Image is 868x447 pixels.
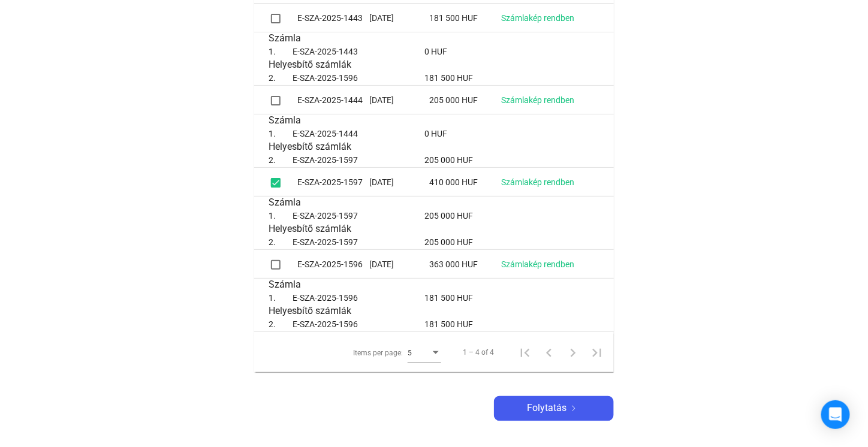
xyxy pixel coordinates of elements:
[369,4,429,32] td: [DATE]
[501,13,574,23] a: Számlakép rendben
[501,177,574,187] a: Számlakép rendben
[297,4,369,32] td: E-SZA-2025-1443
[269,197,599,209] div: Számla
[269,305,599,317] div: Helyesbítő számlák
[269,71,293,85] td: 2.
[424,209,599,223] td: 205 000 HUF
[269,126,293,141] td: 1.
[297,168,369,197] td: E-SZA-2025-1597
[369,168,429,197] td: [DATE]
[494,396,614,421] button: Folytatásarrow-right-white
[269,235,293,249] td: 2.
[269,141,599,153] div: Helyesbítő számlák
[429,168,501,197] td: 410 000 HUF
[269,291,293,305] td: 1.
[269,44,293,59] td: 1.
[269,279,599,291] div: Számla
[269,32,599,44] div: Számla
[429,250,501,279] td: 363 000 HUF
[424,126,599,141] td: 0 HUF
[297,250,369,279] td: E-SZA-2025-1596
[293,126,424,141] td: E-SZA-2025-1444
[293,317,424,331] td: E-SZA-2025-1596
[293,291,424,305] td: E-SZA-2025-1596
[501,95,574,105] a: Számlakép rendben
[408,345,441,360] mat-select: Items per page:
[537,340,561,364] button: Previous page
[293,44,424,59] td: E-SZA-2025-1443
[369,250,429,279] td: [DATE]
[293,209,424,223] td: E-SZA-2025-1597
[463,345,494,360] div: 1 – 4 of 4
[585,340,609,364] button: Last page
[513,340,537,364] button: First page
[424,291,599,305] td: 181 500 HUF
[293,235,424,249] td: E-SZA-2025-1597
[424,44,599,59] td: 0 HUF
[561,340,585,364] button: Next page
[821,400,850,429] div: Open Intercom Messenger
[269,317,293,331] td: 2.
[293,153,424,167] td: E-SZA-2025-1597
[424,71,599,85] td: 181 500 HUF
[527,401,566,416] span: Folytatás
[269,153,293,167] td: 2.
[429,4,501,32] td: 181 500 HUF
[566,406,581,412] img: arrow-right-white
[269,59,599,71] div: Helyesbítő számlák
[269,209,293,223] td: 1.
[424,235,599,249] td: 205 000 HUF
[269,114,599,126] div: Számla
[429,86,501,114] td: 205 000 HUF
[408,349,412,357] span: 5
[269,223,599,235] div: Helyesbítő számlák
[369,86,429,114] td: [DATE]
[293,71,424,85] td: E-SZA-2025-1596
[424,153,599,167] td: 205 000 HUF
[424,317,599,331] td: 181 500 HUF
[501,259,574,269] a: Számlakép rendben
[297,86,369,114] td: E-SZA-2025-1444
[353,346,403,360] div: Items per page:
